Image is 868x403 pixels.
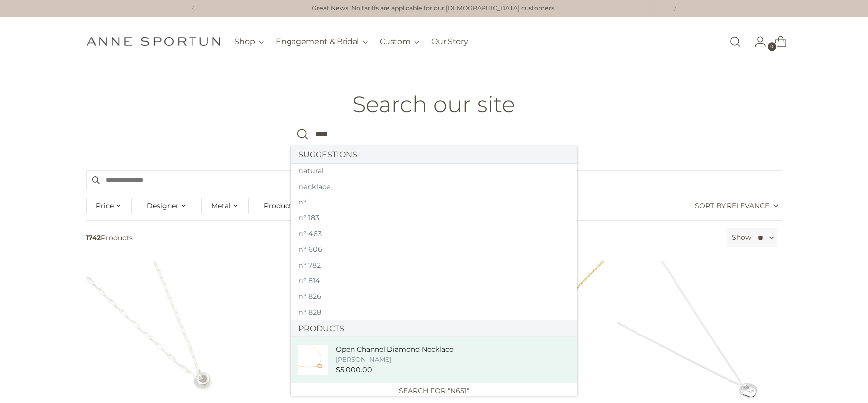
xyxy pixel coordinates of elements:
span: Relevance [727,198,770,214]
span: Metal [212,201,231,211]
span: Designer [147,201,179,211]
a: necklace [291,179,577,195]
li: Suggestions: n° [291,195,577,210]
a: n° 814 [291,273,577,289]
a: Open cart modal [767,32,787,52]
li: Suggestions: n° 606 [291,242,577,258]
a: Open search modal [725,32,745,52]
a: n° 606 [291,242,577,258]
span: Product Type [264,201,311,211]
li: Suggestions: necklace [291,179,577,195]
a: Products [291,320,577,337]
button: Shop [235,31,264,53]
a: Go to the account page [746,32,766,52]
h1: Search our site [353,92,516,117]
label: Show [732,232,751,243]
div: Open Channel Diamond Necklace [336,344,453,355]
li: Suggestions: n° 463 [291,226,577,242]
li: Suggestions: n° 826 [291,289,577,305]
span: Price [96,201,114,211]
label: Sort By:Relevance [690,198,782,214]
a: n° 828 [291,305,577,321]
a: n° 183 [291,210,577,226]
a: Great News! No tariffs are applicable for our [DEMOGRAPHIC_DATA] customers! [312,4,556,13]
button: Search [291,123,315,146]
span: 0 [768,42,776,51]
li: Suggestions: n° 782 [291,258,577,273]
li: Suggestions: n° 828 [291,305,577,321]
button: Custom [380,31,419,53]
li: Suggestions: n° 814 [291,273,577,289]
b: 1742 [86,233,101,242]
button: Engagement & Bridal [276,31,368,53]
div: [PERSON_NAME] [336,355,453,364]
a: Search for "n651" [291,383,577,399]
a: n° 782 [291,258,577,273]
li: Suggestions: natural [291,163,577,179]
a: Our Story [431,31,468,53]
li: Suggestions: n° 183 [291,210,577,226]
a: n° 826 [291,289,577,305]
a: Anne Sportun Fine Jewellery [86,37,220,46]
span: $5,000.00 [336,365,372,374]
a: natural [291,163,577,179]
a: open-channel-diamond-necklace [291,337,577,383]
span: Products [82,228,723,247]
a: n° 463 [291,226,577,242]
a: n° [291,195,577,210]
a: Suggestions [291,146,577,163]
li: Products: Open Channel Diamond Necklace [291,337,577,383]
